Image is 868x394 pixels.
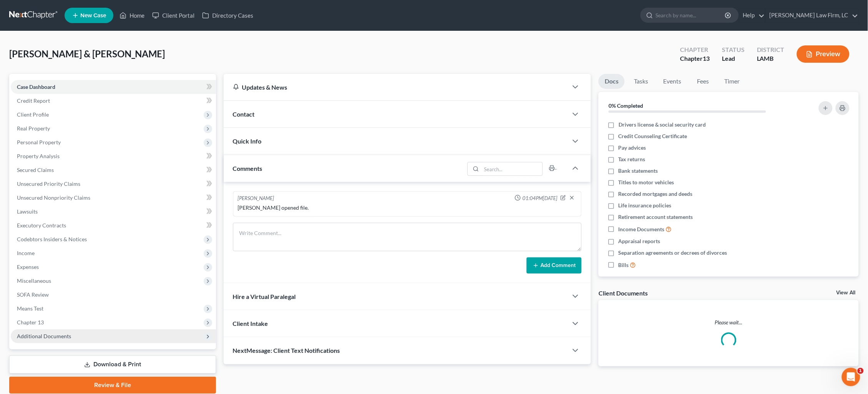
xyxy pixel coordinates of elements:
span: SOFA Review [17,291,49,298]
span: Personal Property [17,139,61,145]
span: New Case [80,13,106,18]
span: Additional Documents [17,333,71,339]
span: Unsecured Priority Claims [17,180,80,187]
span: Credit Report [17,97,50,104]
input: Search by name... [656,8,726,22]
a: Home [116,8,148,22]
span: Hire a Virtual Paralegal [233,293,296,300]
a: Docs [599,74,625,89]
a: Case Dashboard [11,80,216,94]
div: Chapter [680,54,710,63]
span: Expenses [17,264,39,270]
a: Download & Print [9,356,216,374]
span: Contact [233,110,255,118]
a: Tasks [628,74,654,89]
span: Case Dashboard [17,83,55,90]
a: Directory Cases [198,8,257,22]
a: View All [836,290,856,295]
span: Credit Counseling Certificate [619,132,687,140]
span: Appraisal reports [619,237,660,245]
span: Retirement account statements [619,213,693,221]
a: Credit Report [11,94,216,108]
span: Drivers license & social security card [619,121,706,129]
a: Unsecured Priority Claims [11,177,216,191]
div: Updates & News [233,83,559,91]
span: Chapter 13 [17,319,44,326]
a: Lawsuits [11,205,216,219]
span: Bills [619,261,629,269]
span: Bank statements [619,167,658,175]
span: Real Property [17,125,50,132]
div: Client Documents [599,289,648,297]
span: Property Analysis [17,153,60,159]
input: Search... [482,162,543,175]
span: 01:04PM[DATE] [522,195,557,202]
span: Miscellaneous [17,277,51,284]
a: Secured Claims [11,163,216,177]
span: Codebtors Insiders & Notices [17,236,87,242]
div: Lead [722,54,745,63]
iframe: Intercom live chat [842,368,860,386]
div: Chapter [680,45,710,54]
span: Pay advices [619,144,646,152]
span: Recorded mortgages and deeds [619,190,693,198]
span: Income Documents [619,225,665,233]
strong: 0% Completed [609,102,643,109]
span: Executory Contracts [17,222,66,229]
div: Status [722,45,745,54]
span: Titles to motor vehicles [619,179,674,186]
a: Help [739,8,765,22]
span: Life insurance policies [619,202,672,209]
a: Unsecured Nonpriority Claims [11,191,216,205]
span: NextMessage: Client Text Notifications [233,347,340,354]
span: Quick Info [233,137,262,145]
div: [PERSON_NAME] opened file. [238,204,577,212]
span: Tax returns [619,155,645,163]
div: District [757,45,785,54]
a: Timer [718,74,746,89]
a: Client Portal [148,8,198,22]
a: Review & File [9,377,216,394]
span: [PERSON_NAME] & [PERSON_NAME] [9,48,165,59]
a: Property Analysis [11,149,216,163]
span: 13 [703,55,710,62]
span: Means Test [17,305,43,312]
span: 1 [858,368,864,374]
span: Comments [233,165,263,172]
span: Secured Claims [17,167,54,173]
span: Client Intake [233,320,268,327]
span: Income [17,250,35,256]
button: Preview [797,45,850,63]
span: Lawsuits [17,208,38,215]
div: LAMB [757,54,785,63]
a: Fees [691,74,715,89]
a: Executory Contracts [11,219,216,232]
a: SOFA Review [11,288,216,302]
a: [PERSON_NAME] Law Firm, LC [766,8,858,22]
span: Client Profile [17,111,49,118]
button: Add Comment [527,257,582,274]
p: Please wait... [599,319,859,326]
span: Separation agreements or decrees of divorces [619,249,727,257]
div: [PERSON_NAME] [238,195,274,202]
a: Events [657,74,688,89]
span: Unsecured Nonpriority Claims [17,194,90,201]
